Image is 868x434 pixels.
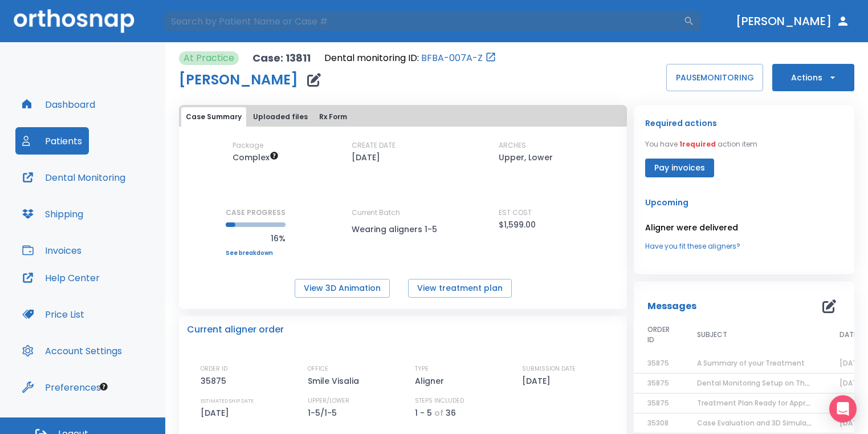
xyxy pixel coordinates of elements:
span: A Summary of your Treatment [697,358,805,368]
button: Invoices [15,237,88,264]
p: Current Batch [352,208,454,218]
button: Dental Monitoring [15,164,132,191]
p: Current aligner order [187,323,284,336]
span: 35875 [647,398,669,408]
span: Case Evaluation and 3D Simulation Ready [697,418,844,428]
span: 35875 [647,378,669,388]
p: ARCHES [499,140,526,151]
p: 1 - 5 [415,406,432,420]
button: Patients [15,127,89,155]
p: OFFICE [308,364,328,374]
p: Aligner [415,374,448,388]
p: CASE PROGRESS [226,208,286,218]
p: STEPS INCLUDED [415,396,464,406]
p: EST COST [499,208,532,218]
button: Account Settings [15,337,129,364]
p: [DATE] [201,406,233,420]
p: 36 [446,406,456,420]
span: Treatment Plan Ready for Approval! [697,398,822,408]
button: Rx Form [315,107,352,127]
span: [DATE] [840,418,864,428]
span: 35875 [647,358,669,368]
button: Preferences [15,374,108,401]
button: PAUSEMONITORING [666,64,763,91]
div: Tooltip anchor [99,382,109,392]
p: 35875 [201,374,230,388]
div: Open patient in dental monitoring portal [324,51,496,65]
p: At Practice [184,51,234,65]
span: SUBJECT [697,330,727,340]
p: [DATE] [352,151,380,164]
button: Pay invoices [645,159,714,177]
span: Up to 50 Steps (100 aligners) [233,152,279,163]
input: Search by Patient Name or Case # [163,10,683,33]
a: Have you fit these aligners? [645,241,843,252]
a: BFBA-007A-Z [421,51,483,65]
p: UPPER/LOWER [308,396,349,406]
button: Dashboard [15,91,102,118]
div: Open Intercom Messenger [829,395,857,423]
p: Dental monitoring ID: [324,51,419,65]
button: Help Center [15,264,107,291]
p: Upper, Lower [499,151,553,164]
img: Orthosnap [14,9,135,33]
p: Upcoming [645,196,843,209]
p: of [434,406,443,420]
p: Aligner were delivered [645,221,843,234]
span: 1 required [679,139,716,149]
div: tabs [181,107,625,127]
p: SUBMISSION DATE [522,364,576,374]
button: Shipping [15,200,90,228]
p: You have action item [645,139,757,149]
button: [PERSON_NAME] [731,11,854,31]
p: Smile Visalia [308,374,363,388]
p: Wearing aligners 1-5 [352,222,454,236]
span: DATE [840,330,857,340]
h1: [PERSON_NAME] [179,73,298,87]
button: View treatment plan [408,279,512,298]
p: ESTIMATED SHIP DATE [201,396,254,406]
p: Required actions [645,116,717,130]
span: [DATE] [840,358,864,368]
span: Dental Monitoring Setup on The Delivery Day [697,378,854,388]
p: Case: 13811 [252,51,311,65]
a: See breakdown [226,250,286,257]
p: Messages [647,299,696,313]
p: 16% [226,232,286,245]
p: [DATE] [522,374,555,388]
p: CREATE DATE [352,140,396,151]
button: Actions [772,64,854,91]
span: ORDER ID [647,325,670,345]
p: ORDER ID [201,364,227,374]
button: Price List [15,301,91,328]
p: Package [233,140,263,151]
button: Case Summary [181,107,246,127]
span: 35308 [647,418,669,428]
button: View 3D Animation [295,279,390,298]
button: Uploaded files [248,107,312,127]
span: [DATE] [840,378,864,388]
p: TYPE [415,364,429,374]
p: 1-5/1-5 [308,406,341,420]
p: $1,599.00 [499,218,536,232]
